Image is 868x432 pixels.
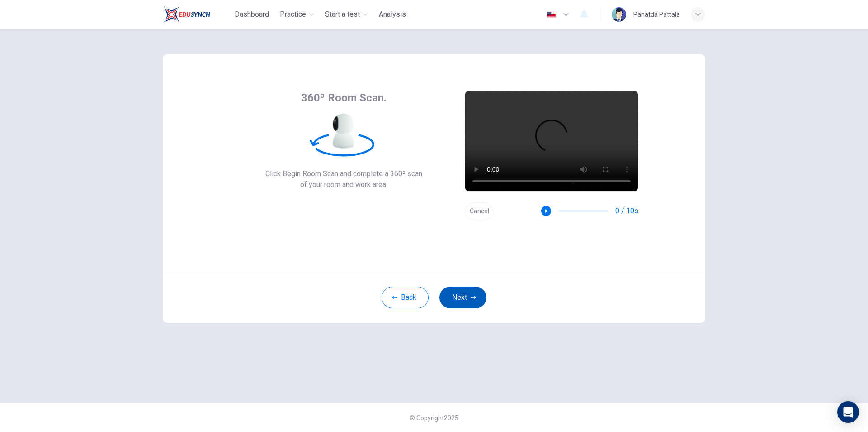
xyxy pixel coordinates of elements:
[231,6,273,23] button: Dashboard
[325,9,360,20] span: Start a test
[633,9,680,20] div: Panatda Pattala
[265,168,422,179] span: Click Begin Room Scan and complete a 360º scan
[280,9,306,20] span: Practice
[410,414,458,422] span: © Copyright 2025
[321,6,372,23] button: Start a test
[382,287,429,308] button: Back
[235,9,269,20] span: Dashboard
[301,91,387,105] span: 360º Room Scan.
[163,5,231,24] a: Train Test logo
[379,9,406,20] span: Analysis
[837,401,859,423] div: Open Intercom Messenger
[615,206,638,216] span: 0 / 10s
[375,6,410,23] button: Analysis
[612,7,626,22] img: Profile picture
[439,287,486,308] button: Next
[265,179,422,190] span: of your room and work area.
[546,11,557,18] img: en
[163,5,210,24] img: Train Test logo
[276,6,318,23] button: Practice
[465,202,494,220] button: Cancel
